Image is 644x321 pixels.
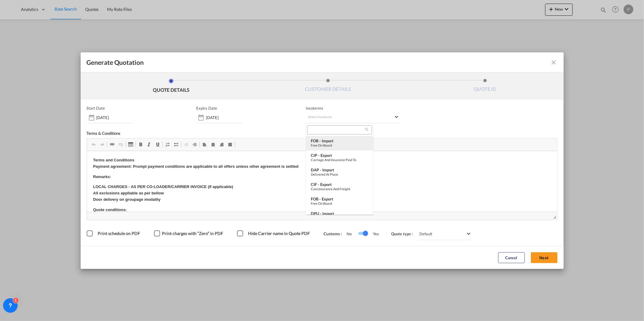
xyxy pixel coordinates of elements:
md-icon: icon-magnify [364,127,369,132]
div: Cost,Insurance and Freight [311,187,368,191]
div: FOB - export [311,197,368,201]
strong: LOCAL CHARGES - AS PER CO-LOADER/CARRIER INVOICE (If applicable) All exclusions appliable as per ... [6,33,146,51]
div: DPU - import [311,211,368,216]
strong: Terms and Conditions Payment agreement: Prompt payment conditions are applicable to all offers un... [6,7,212,18]
div: FOB - import [311,138,368,143]
div: Free on Board [311,143,368,147]
div: CIP - export [311,153,368,158]
div: CIF - export [311,182,368,187]
div: Free on Board [311,201,368,205]
div: Carriage and Insurance Paid to [311,158,368,162]
strong: Quote conditions: • Valid for non-hazardous general cargo. • Subject to final cargo details and a... [6,56,252,111]
strong: Remarks: [6,23,24,28]
div: DAP - import [311,167,368,172]
div: Delivered at Place [311,172,368,176]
